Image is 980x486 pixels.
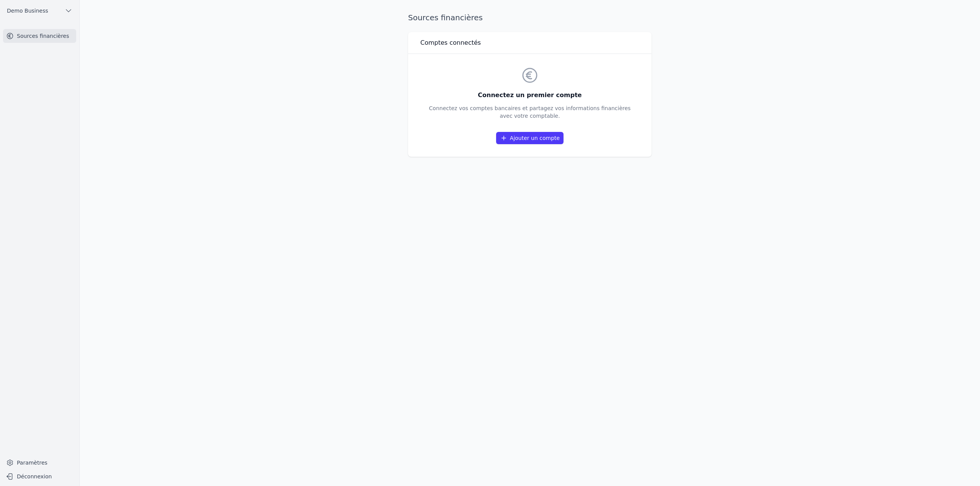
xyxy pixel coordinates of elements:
button: Déconnexion [3,470,76,483]
a: Ajouter un compte [496,132,563,144]
span: Demo Business [7,7,48,15]
h3: Connectez un premier compte [429,91,631,100]
p: Connectez vos comptes bancaires et partagez vos informations financières avec votre comptable. [429,104,631,120]
a: Paramètres [3,457,76,469]
button: Demo Business [3,5,76,17]
h1: Sources financières [408,12,483,23]
a: Sources financières [3,29,76,43]
h3: Comptes connectés [420,38,481,47]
